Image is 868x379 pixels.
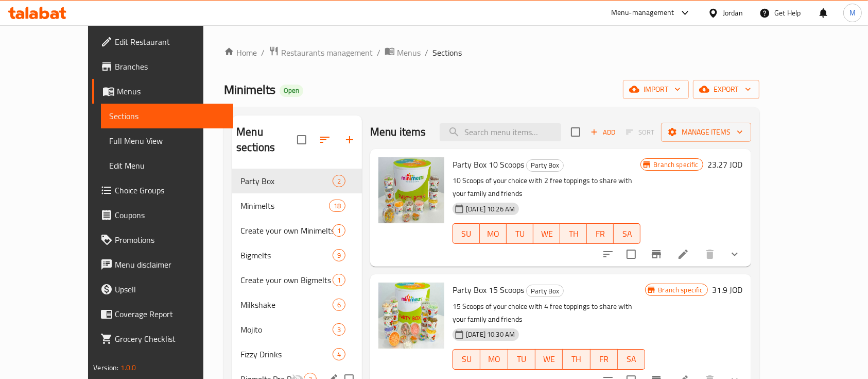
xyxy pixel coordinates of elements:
[240,249,333,261] span: Bigmelts
[453,223,480,244] button: SU
[224,46,759,59] nav: breadcrumb
[269,46,373,59] a: Restaurants management
[92,178,233,203] a: Choice Groups
[92,227,233,252] a: Promotions
[723,7,743,19] div: Jordan
[484,226,502,241] span: MO
[115,333,225,345] span: Grocery Checklist
[333,275,345,285] span: 1
[595,352,614,367] span: FR
[232,317,362,342] div: Mojito3
[232,268,362,292] div: Create your own Bigmelts1
[109,110,225,122] span: Sections
[591,226,610,241] span: FR
[614,223,640,244] button: SA
[564,226,583,241] span: TH
[261,46,265,59] li: /
[333,300,345,310] span: 6
[453,349,480,370] button: SU
[722,242,747,267] button: show more
[109,159,225,172] span: Edit Menu
[623,80,689,99] button: import
[101,153,233,178] a: Edit Menu
[693,80,759,99] button: export
[440,123,561,141] input: search
[232,342,362,367] div: Fizzy Drinks4
[596,242,620,267] button: sort-choices
[333,350,345,359] span: 4
[92,54,233,79] a: Branches
[240,274,333,286] span: Create your own Bigmelts
[232,292,362,317] div: Milkshake6
[565,121,586,143] span: Select section
[618,349,645,370] button: SA
[567,352,586,367] span: TH
[622,352,641,367] span: SA
[560,223,587,244] button: TH
[397,46,421,59] span: Menus
[101,104,233,128] a: Sections
[462,329,519,339] span: [DATE] 10:30 AM
[533,223,560,244] button: WE
[240,299,333,311] span: Milkshake
[511,226,529,241] span: TU
[313,127,337,152] span: Sort sections
[333,176,345,186] span: 2
[586,124,619,140] span: Add item
[701,83,751,96] span: export
[484,352,504,367] span: MO
[224,78,275,101] span: Minimelts
[654,285,707,295] span: Branch specific
[240,200,329,212] span: Minimelts
[93,361,118,374] span: Version:
[586,124,619,140] button: Add
[333,226,345,236] span: 1
[115,36,225,48] span: Edit Restaurant
[115,184,225,196] span: Choice Groups
[240,175,333,187] div: Party Box
[512,352,531,367] span: TU
[453,174,640,200] p: 10 Scoops of your choice with 2 free toppings to share with your family and friends
[378,283,444,349] img: Party Box 15 Scoops
[240,348,333,360] div: Fizzy Drinks
[537,226,556,241] span: WE
[618,226,636,241] span: SA
[480,349,508,370] button: MO
[115,60,225,73] span: Branches
[329,200,345,212] div: items
[457,226,476,241] span: SU
[540,352,559,367] span: WE
[115,308,225,320] span: Coverage Report
[527,159,563,171] span: Party Box
[333,348,345,360] div: items
[240,323,333,336] span: Mojito
[92,79,233,104] a: Menus
[333,325,345,335] span: 3
[661,123,751,142] button: Manage items
[101,128,233,153] a: Full Menu View
[240,224,333,237] div: Create your own Minimelts
[232,218,362,243] div: Create your own Minimelts1
[337,127,362,152] button: Add section
[526,159,564,172] div: Party Box
[649,160,702,170] span: Branch specific
[333,274,345,286] div: items
[644,242,669,267] button: Branch-specific-item
[385,46,421,59] a: Menus
[92,252,233,277] a: Menu disclaimer
[453,157,524,172] span: Party Box 10 Scoops
[117,85,225,97] span: Menus
[378,157,444,223] img: Party Box 10 Scoops
[109,135,225,147] span: Full Menu View
[527,285,563,297] span: Party Box
[526,285,564,297] div: Party Box
[115,234,225,246] span: Promotions
[712,283,743,297] h6: 31.9 JOD
[333,299,345,311] div: items
[224,46,257,59] a: Home
[291,129,313,151] span: Select all sections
